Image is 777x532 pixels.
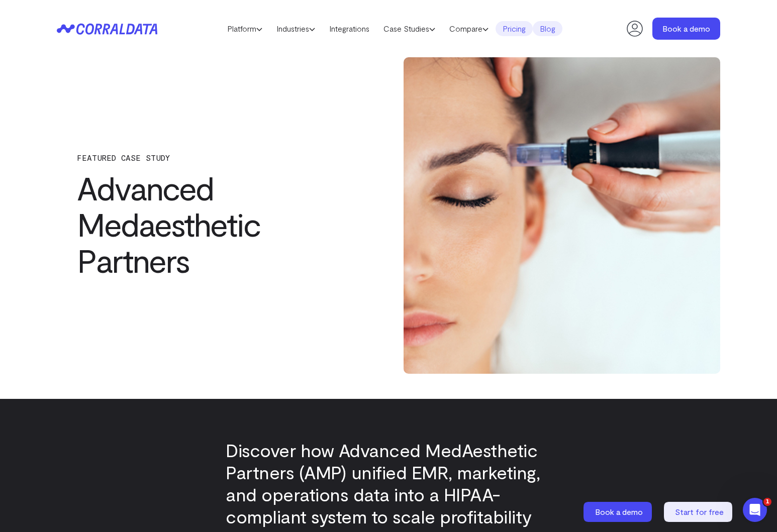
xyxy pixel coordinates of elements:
p: FEATURED CASE STUDY [77,153,353,162]
a: Industries [269,21,322,36]
a: Blog [533,21,562,36]
iframe: Intercom live chat [743,498,767,522]
a: Case Studies [376,21,442,36]
a: Start for free [664,502,734,522]
span: Start for free [675,507,724,516]
a: Book a demo [652,18,720,40]
span: Book a demo [595,507,643,516]
a: Compare [442,21,496,36]
span: 1 [763,498,771,506]
h1: Advanced Medaesthetic Partners [77,170,353,278]
a: Platform [220,21,269,36]
a: Book a demo [584,502,654,522]
a: Pricing [496,21,533,36]
a: Integrations [322,21,376,36]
